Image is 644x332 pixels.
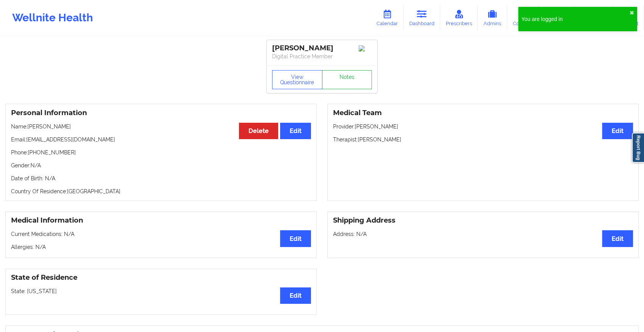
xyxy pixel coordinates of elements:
a: Calendar [371,5,404,30]
p: Email: [EMAIL_ADDRESS][DOMAIN_NAME] [11,136,311,143]
div: [PERSON_NAME] [272,44,372,53]
a: Report Bug [632,133,644,163]
button: Edit [602,230,633,247]
button: Edit [280,123,311,139]
p: Date of Birth: N/A [11,175,311,182]
p: Address: N/A [333,230,633,238]
p: Gender: N/A [11,162,311,169]
button: View Questionnaire [272,70,322,89]
a: Notes [322,70,372,89]
a: Prescribers [440,5,478,30]
button: Edit [280,287,311,304]
a: Coaches [507,5,539,30]
button: Delete [239,123,278,139]
p: State: [US_STATE] [11,287,311,295]
h3: State of Residence [11,273,311,282]
p: Name: [PERSON_NAME] [11,123,311,130]
p: Allergies: N/A [11,243,311,251]
p: Current Medications: N/A [11,230,311,238]
a: Dashboard [404,5,440,30]
img: Image%2Fplaceholer-image.png [359,45,372,51]
p: Country Of Residence: [GEOGRAPHIC_DATA] [11,188,311,195]
button: Edit [280,230,311,247]
p: Provider: [PERSON_NAME] [333,123,633,130]
h3: Personal Information [11,109,311,117]
p: Phone: [PHONE_NUMBER] [11,149,311,156]
h3: Shipping Address [333,216,633,225]
button: Edit [602,123,633,139]
h3: Medical Information [11,216,311,225]
div: You are logged in [521,15,630,23]
button: close [630,10,634,16]
p: Therapist: [PERSON_NAME] [333,136,633,143]
h3: Medical Team [333,109,633,117]
a: Admins [477,5,507,30]
p: Digital Practice Member [272,53,372,60]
